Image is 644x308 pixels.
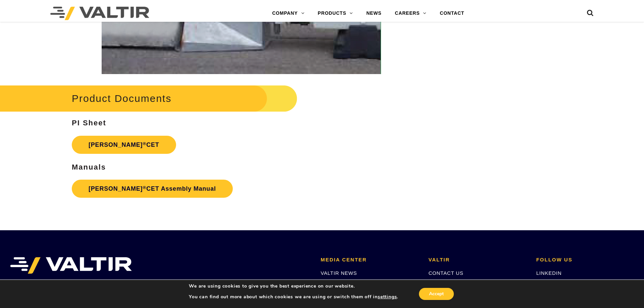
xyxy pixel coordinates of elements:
img: VALTIR [10,257,132,274]
h2: FOLLOW US [536,257,634,263]
button: settings [378,294,397,300]
a: CAREERS [388,7,433,20]
a: CONTACT [433,7,471,20]
sup: ® [143,141,146,146]
a: [PERSON_NAME]®CET [72,136,176,154]
h2: MEDIA CENTER [321,257,418,263]
p: We are using cookies to give you the best experience on our website. [189,283,398,289]
a: PRODUCTS [311,7,360,20]
strong: PI Sheet [72,119,106,127]
a: COMPANY [265,7,311,20]
a: CONTACT US [428,270,463,276]
a: NEWS [360,7,388,20]
p: You can find out more about which cookies we are using or switch them off in . [189,294,398,300]
h2: VALTIR [428,257,526,263]
sup: ® [143,185,146,190]
button: Accept [419,288,454,300]
strong: Manuals [72,163,106,171]
a: LINKEDIN [536,270,562,276]
img: Valtir [50,7,149,20]
a: [PERSON_NAME]®CET Assembly Manual [72,180,233,198]
a: VALTIR NEWS [321,270,357,276]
